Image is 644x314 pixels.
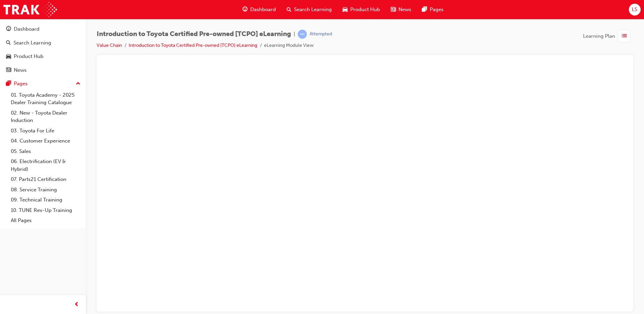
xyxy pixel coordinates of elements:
a: 06. Electrification (EV & Hybrid) [8,156,83,174]
span: Product Hub [350,6,380,13]
a: Search Learning [3,37,83,49]
span: search-icon [6,40,11,46]
span: pages-icon [422,5,427,14]
a: 01. Toyota Academy - 2025 Dealer Training Catalogue [8,90,83,108]
span: Search Learning [294,6,332,13]
button: Pages [3,77,83,90]
a: 08. Service Training [8,185,83,195]
a: Dashboard [3,23,83,35]
span: LS [632,6,637,13]
span: car-icon [343,5,348,14]
span: Dashboard [250,6,276,13]
a: search-iconSearch Learning [281,3,337,17]
span: guage-icon [243,5,248,14]
a: 07. Parts21 Certification [8,174,83,185]
span: News [398,6,411,13]
span: car-icon [6,54,11,60]
a: 04. Customer Experience [8,136,83,146]
span: Learning Plan [583,32,615,40]
span: Introduction to Toyota Certified Pre-owned [TCPO] eLearning [97,30,291,38]
button: LS [629,4,641,15]
a: guage-iconDashboard [237,3,281,17]
button: Learning Plan [583,30,633,42]
a: 02. New - Toyota Dealer Induction [8,108,83,126]
span: guage-icon [6,26,11,32]
a: All Pages [8,215,83,226]
div: Dashboard [14,25,39,33]
span: list-icon [622,32,627,40]
span: pages-icon [6,81,11,87]
a: News [3,64,83,76]
div: News [14,66,27,74]
span: search-icon [287,5,291,14]
div: Search Learning [13,39,51,47]
div: Pages [14,80,28,88]
button: DashboardSearch LearningProduct HubNews [3,22,83,77]
a: Product Hub [3,50,83,63]
li: eLearning Module View [264,42,314,50]
span: news-icon [6,67,11,73]
span: up-icon [76,80,80,88]
a: Introduction to Toyota Certified Pre-owned [TCPO] eLearning [129,42,257,48]
a: 03. Toyota For Life [8,126,83,136]
div: Product Hub [14,53,43,60]
a: Value Chain [97,42,122,48]
span: prev-icon [74,301,79,309]
img: Trak [3,2,57,17]
a: 05. Sales [8,146,83,157]
a: news-iconNews [385,3,417,17]
div: Attempted [310,31,332,37]
span: Pages [430,6,444,13]
a: pages-iconPages [417,3,449,17]
a: 10. TUNE Rev-Up Training [8,205,83,216]
span: | [294,30,295,38]
a: car-iconProduct Hub [337,3,385,17]
span: news-icon [391,5,396,14]
a: 09. Technical Training [8,195,83,205]
span: learningRecordVerb_ATTEMPT-icon [298,30,307,39]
